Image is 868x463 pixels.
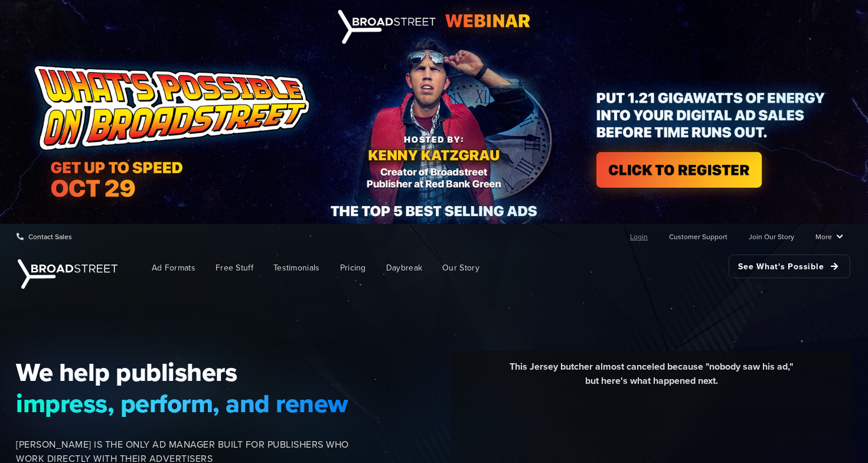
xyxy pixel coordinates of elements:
[815,224,843,248] a: More
[459,360,843,397] div: This Jersey butcher almost canceled because "nobody saw his ad," but here's what happened next.
[207,255,262,281] a: Free Stuff
[17,224,72,248] a: Contact Sales
[442,262,479,274] span: Our Story
[749,224,794,248] a: Join Our Story
[630,224,648,248] a: Login
[143,255,204,281] a: Ad Formats
[331,255,375,281] a: Pricing
[433,255,488,281] a: Our Story
[16,357,349,387] span: We help publishers
[152,262,195,274] span: Ad Formats
[386,262,422,274] span: Daybreak
[16,388,349,419] span: impress, perform, and renew
[124,249,850,287] nav: Main
[377,255,431,281] a: Daybreak
[216,262,253,274] span: Free Stuff
[18,259,118,289] img: Broadstreet | The Ad Manager for Small Publishers
[340,262,366,274] span: Pricing
[265,255,329,281] a: Testimonials
[273,262,320,274] span: Testimonials
[669,224,727,248] a: Customer Support
[729,255,850,278] a: See What's Possible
